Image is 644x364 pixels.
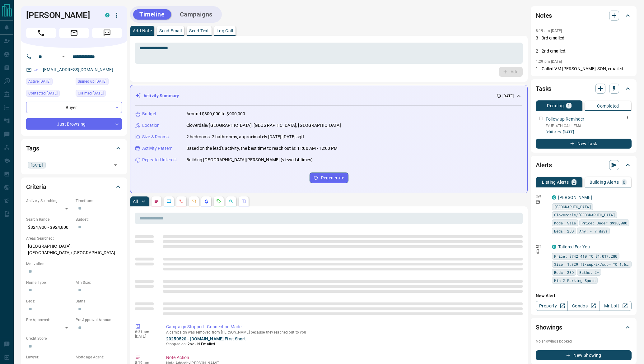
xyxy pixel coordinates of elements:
a: Condos [567,301,600,311]
p: Budget: [76,217,122,222]
svg: Lead Browsing Activity [166,199,171,204]
div: Activity Summary[DATE] [135,90,522,102]
div: Wed Sep 10 2025 [26,90,72,99]
span: [DATE] [30,162,44,168]
p: Pre-Approval Amount: [76,317,122,323]
p: Building [GEOGRAPHIC_DATA][PERSON_NAME] (viewed 4 times) [186,157,313,163]
p: Follow up Reminder [546,116,584,122]
p: New Alert: [536,293,632,299]
p: [GEOGRAPHIC_DATA], [GEOGRAPHIC_DATA]/[GEOGRAPHIC_DATA] [26,241,122,258]
p: 1 [567,104,570,108]
p: Listing Alerts [542,180,569,184]
p: Completed [597,104,619,108]
p: 8:19 am [DATE] [536,29,562,33]
span: Cloverdale/[GEOGRAPHIC_DATA] [554,212,615,218]
svg: Listing Alerts [204,199,209,204]
span: Price: $742,410 TO $1,017,280 [554,253,617,259]
div: condos.ca [552,195,556,200]
p: [DATE] [502,93,514,99]
div: Wed Sep 10 2025 [76,78,122,87]
button: New Showing [536,350,632,360]
p: No showings booked [536,339,632,344]
p: Note Action [166,354,520,361]
p: Send Email [159,29,182,33]
svg: Requests [216,199,221,204]
p: $824,900 - $924,800 [26,222,72,233]
p: Home Type: [26,280,72,285]
div: Criteria [26,179,122,194]
span: Min 2 Parking Spots [554,277,595,283]
p: All [133,199,138,204]
div: Buyer [26,102,122,113]
span: Beds: 2BD [554,228,574,234]
p: 8:31 am [135,330,157,334]
a: [PERSON_NAME] [558,195,592,200]
p: A campaign was removed from [PERSON_NAME] because they reached out to you [166,330,520,334]
p: Credit Score: [26,336,122,341]
div: Fri Sep 12 2025 [26,78,72,87]
span: Claimed [DATE] [78,90,104,96]
p: Around $800,000 to $900,000 [186,111,245,117]
p: [DATE] [135,334,157,339]
button: Campaigns [174,9,219,20]
p: Min Size: [76,280,122,285]
a: Mr.Loft [600,301,632,311]
p: 0 [623,180,625,184]
a: Property [536,301,568,311]
p: F/UP 4TH CALL EMAIL [546,123,632,129]
h2: Alerts [536,160,552,170]
span: Signed up [DATE] [78,78,106,85]
span: 2nd - N Emailed [188,342,215,346]
div: Showings [536,320,632,335]
p: Repeated Interest [142,157,177,163]
h2: Showings [536,322,562,332]
p: 2 [573,180,575,184]
div: Alerts [536,158,632,173]
h2: Tags [26,143,39,153]
p: Mortgage Agent: [76,354,122,360]
span: Baths: 2+ [579,269,599,275]
p: Motivation: [26,261,122,267]
p: 1 - Called VM [PERSON_NAME]-SON, emailed. [536,66,632,72]
div: Wed Sep 10 2025 [76,90,122,99]
button: Regenerate [310,173,348,183]
button: Open [111,161,120,169]
span: Beds: 2BD [554,269,574,275]
p: Off [536,194,548,200]
h1: [PERSON_NAME] [26,10,96,20]
svg: Emails [191,199,196,204]
span: Call [26,28,56,38]
h2: Criteria [26,182,46,192]
p: Off [536,244,548,249]
svg: Email Verified [34,68,39,72]
p: Actively Searching: [26,198,72,204]
p: Areas Searched: [26,236,122,241]
p: Campaign Stopped - Connection Made [166,324,520,330]
div: Notes [536,8,632,23]
a: Tailored For You [558,244,590,249]
div: Tags [26,141,122,156]
p: Activity Summary [143,93,179,99]
div: Tasks [536,81,632,96]
div: Just Browsing [26,118,122,130]
p: Based on the lead's activity, the best time to reach out is: 11:00 AM - 12:00 PM [186,145,338,152]
span: Any: < 7 days [579,228,608,234]
h2: Tasks [536,84,551,94]
p: Location [142,122,160,129]
p: Log Call [217,29,233,33]
svg: Email [536,200,540,204]
span: Size: 1,329 ft<sup>2</sup> TO 1,635 ft<sup>2</sup> [554,261,629,267]
span: Mode: Sale [554,220,576,226]
span: Price: Under $930,000 [581,220,627,226]
svg: Push Notification Only [536,249,540,254]
p: Building Alerts [590,180,619,184]
p: Search Range: [26,217,72,222]
svg: Notes [154,199,159,204]
a: 20250520 - [DOMAIN_NAME] First Short [166,336,246,341]
svg: Opportunities [229,199,234,204]
span: Contacted [DATE] [28,90,58,96]
button: New Task [536,139,632,149]
p: Pre-Approved: [26,317,72,323]
span: Active [DATE] [28,78,50,85]
p: Timeframe: [76,198,122,204]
